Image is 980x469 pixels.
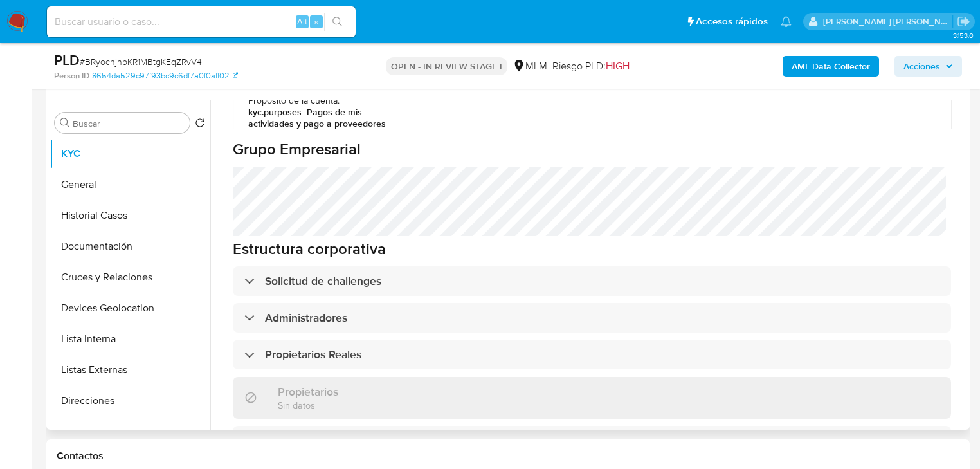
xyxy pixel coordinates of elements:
[278,399,338,411] p: Sin datos
[60,118,70,128] button: Buscar
[265,311,347,325] h3: Administradores
[894,56,962,77] button: Acciones
[50,354,210,385] button: Listas Externas
[513,59,547,73] div: MLM
[50,138,210,169] button: KYC
[792,56,870,77] b: AML Data Collector
[278,385,338,399] h3: Propietarios
[54,50,80,70] b: PLD
[606,59,630,73] span: HIGH
[783,56,879,77] button: AML Data Collector
[54,70,89,82] b: Person ID
[233,266,951,296] div: Solicitud de challenges
[953,30,974,41] span: 3.153.0
[233,377,951,419] div: PropietariosSin datos
[314,15,318,28] span: s
[50,293,210,324] button: Devices Geolocation
[50,385,210,416] button: Direcciones
[50,416,210,447] button: Restricciones Nuevo Mundo
[233,239,951,259] h6: Estructura corporativa
[233,140,951,159] h1: Grupo Empresarial
[248,106,392,129] p: kyc.purposes_Pagos de mis actividades y pago a proveedores
[696,15,768,28] span: Accesos rápidos
[195,118,205,132] button: Volver al orden por defecto
[57,450,959,463] h1: Contactos
[297,15,307,28] span: Alt
[386,57,507,75] p: OPEN - IN REVIEW STAGE I
[50,169,210,200] button: General
[80,55,202,68] span: # BRyochjnbKR1MBtgKEqZRvV4
[265,274,381,288] h3: Solicitud de challenges
[957,15,970,28] a: Salir
[50,200,210,231] button: Historial Casos
[233,340,951,369] div: Propietarios Reales
[823,15,953,28] p: michelleangelica.rodriguez@mercadolibre.com.mx
[248,95,340,106] p: Propósito de la cuenta :
[50,231,210,262] button: Documentación
[233,303,951,333] div: Administradores
[50,324,210,354] button: Lista Interna
[47,14,356,30] input: Buscar usuario o caso...
[552,59,630,73] span: Riesgo PLD:
[324,13,350,31] button: search-icon
[265,347,361,362] h3: Propietarios Reales
[73,118,185,129] input: Buscar
[92,70,238,82] a: 8654da529c97f93bc9c6df7a0f0aff02
[903,56,940,77] span: Acciones
[50,262,210,293] button: Cruces y Relaciones
[781,16,792,27] a: Notificaciones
